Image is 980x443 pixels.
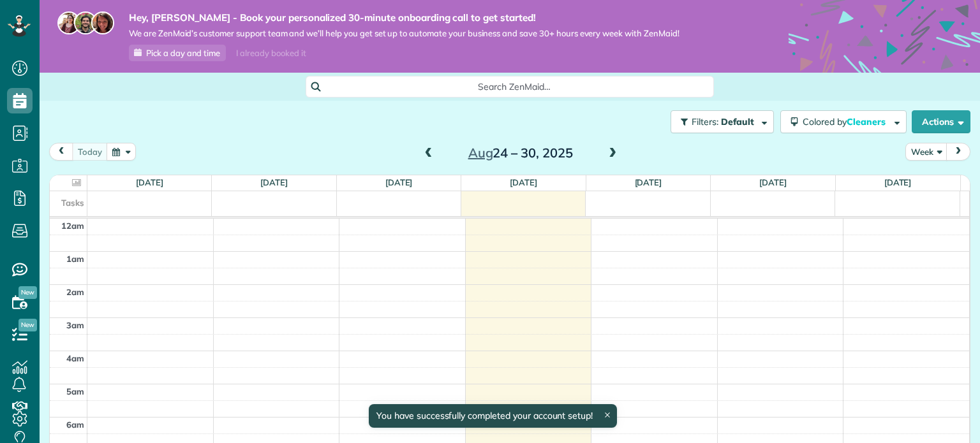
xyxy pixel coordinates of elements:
[369,404,617,428] div: You have successfully completed your account setup!
[912,110,970,133] button: Actions
[61,198,84,208] span: Tasks
[664,110,774,133] a: Filters: Default
[74,11,97,34] img: jorge-587dff0eeaa6aab1f244e6dc62b8924c3b6ad411094392a53c71c6c4a576187d.jpg
[61,221,84,231] span: 12am
[803,116,890,127] span: Colored by
[146,48,220,58] span: Pick a day and time
[129,11,679,24] strong: Hey, [PERSON_NAME] - Book your personalized 30-minute onboarding call to get started!
[905,143,947,160] button: Week
[759,177,787,187] a: [DATE]
[66,419,84,430] span: 6am
[66,386,84,396] span: 5am
[780,110,907,133] button: Colored byCleaners
[884,177,912,187] a: [DATE]
[129,28,679,39] span: We are ZenMaid’s customer support team and we’ll help you get set up to automate your business an...
[635,177,662,187] a: [DATE]
[129,45,226,61] a: Pick a day and time
[57,11,80,34] img: maria-72a9807cf96188c08ef61303f053569d2e2a8a1cde33d635c8a3ac13582a053d.jpg
[66,287,84,297] span: 2am
[721,116,755,127] span: Default
[510,177,537,187] a: [DATE]
[847,116,887,127] span: Cleaners
[66,353,84,363] span: 4am
[136,177,163,187] a: [DATE]
[66,254,84,264] span: 1am
[260,177,288,187] a: [DATE]
[946,143,970,160] button: next
[19,286,37,299] span: New
[66,320,84,330] span: 3am
[228,45,313,61] div: I already booked it
[441,146,600,160] h2: 24 – 30, 2025
[468,145,493,161] span: Aug
[72,143,108,160] button: today
[49,143,73,160] button: prev
[385,177,413,187] a: [DATE]
[91,11,114,34] img: michelle-19f622bdf1676172e81f8f8fba1fb50e276960ebfe0243fe18214015130c80e4.jpg
[19,319,37,331] span: New
[671,110,774,133] button: Filters: Default
[692,116,718,127] span: Filters:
